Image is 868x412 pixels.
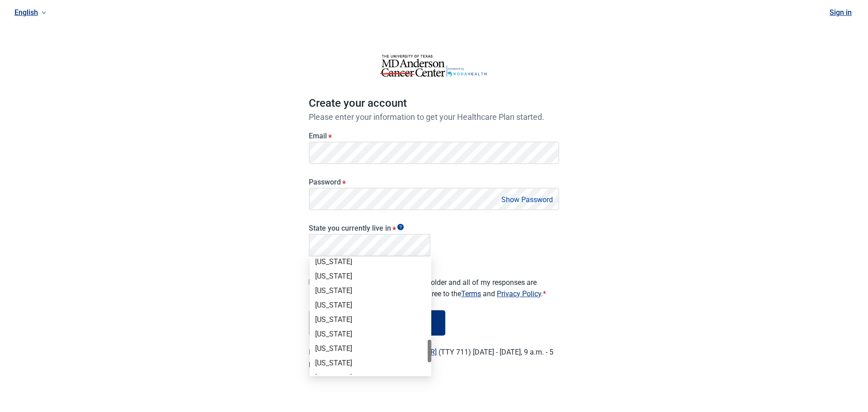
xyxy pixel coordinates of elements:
a: Privacy Policy [497,289,541,298]
label: Email [309,132,559,140]
p: Please enter your information to get your Healthcare Plan started. [309,112,559,122]
a: Terms [461,289,481,298]
span: down [42,10,46,15]
main: Main content [287,14,581,391]
h1: Create your account [309,95,559,112]
a: Current language: English [11,5,50,20]
button: Back [309,310,370,336]
label: I agree that I am 18 years of age or older and all of my responses are honest to the best of my a... [318,277,559,299]
label: Password [309,178,559,186]
span: Required field [543,289,546,298]
span: Show tooltip [397,224,404,230]
label: Need help? Call us at (TTY 711) [DATE] - [DATE], 9 a.m. - 5 p.m. EST [309,348,553,368]
button: Show Password [499,194,556,206]
a: Sign in [830,8,852,17]
img: Koda Health [362,54,506,77]
label: State you currently live in [309,224,430,232]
